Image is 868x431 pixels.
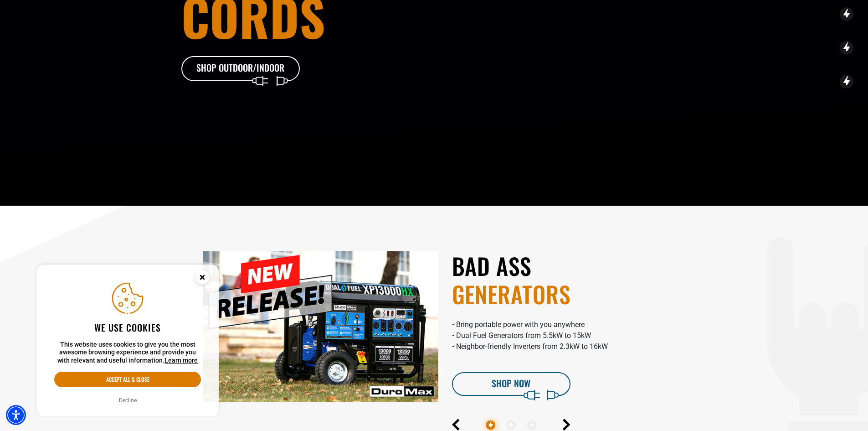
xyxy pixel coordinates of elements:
[452,280,687,308] span: GENERATORS
[54,372,201,387] button: Accept all & close
[181,56,300,82] a: Shop Outdoor/Indoor
[452,319,687,352] p: • Bring portable power with you anywhere • Dual Fuel Generators from 5.5kW to 15kW • Neighbor-fri...
[6,405,26,425] div: Accessibility Menu
[164,357,198,364] a: This website uses cookies to give you the most awesome browsing experience and provide you with r...
[116,396,139,405] button: Decline
[563,419,570,431] button: Next
[452,419,460,431] button: Previous
[452,251,687,308] h2: BAD ASS
[54,341,201,365] p: This website uses cookies to give you the most awesome browsing experience and provide you with r...
[36,265,219,417] aside: Cookie Consent
[452,372,570,396] a: Shop Now
[54,322,201,333] h2: We use cookies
